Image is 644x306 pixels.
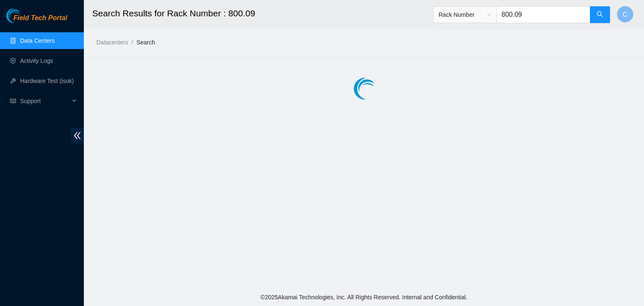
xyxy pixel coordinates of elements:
[6,8,42,23] img: Akamai Technologies
[131,39,133,46] span: /
[10,98,16,104] span: read
[617,6,634,23] button: C
[20,57,53,64] a: Activity Logs
[71,128,84,143] span: double-left
[439,8,491,21] span: Rack Number
[590,6,610,23] button: search
[20,78,74,84] a: Hardware Test (isok)
[623,9,628,20] span: C
[496,6,590,23] input: Enter text here...
[96,39,128,46] a: Datacenters
[84,288,644,306] footer: © 2025 Akamai Technologies, Inc. All Rights Reserved. Internal and Confidential.
[20,93,70,109] span: Support
[6,15,67,26] a: Akamai TechnologiesField Tech Portal
[136,39,155,46] a: Search
[597,11,603,19] span: search
[13,14,67,22] span: Field Tech Portal
[20,37,55,44] a: Data Centers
